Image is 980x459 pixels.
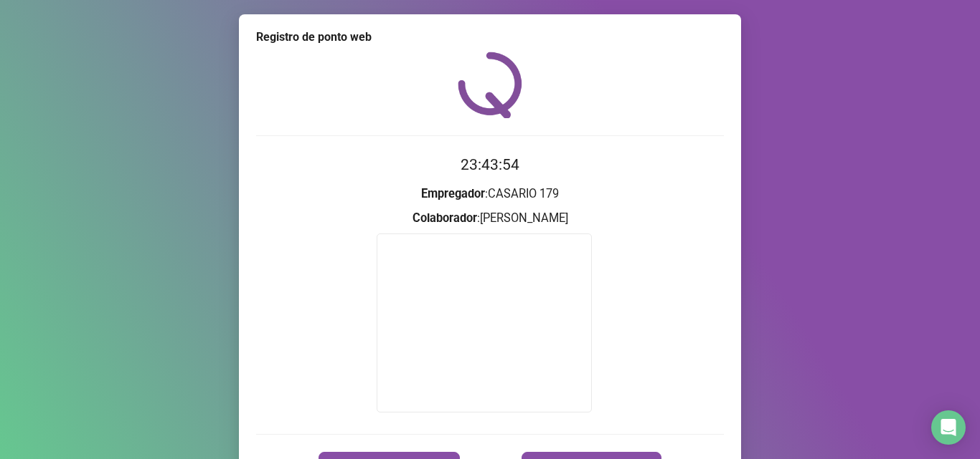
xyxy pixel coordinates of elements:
time: 23:43:54 [461,156,519,173]
h3: : [PERSON_NAME] [256,209,724,228]
div: Open Intercom Messenger [931,410,966,445]
h3: : CASARIO 179 [256,185,724,203]
div: Registro de ponto web [256,29,724,46]
img: QRPoint [458,52,522,118]
strong: Colaborador [413,211,477,225]
strong: Empregador [421,187,485,200]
